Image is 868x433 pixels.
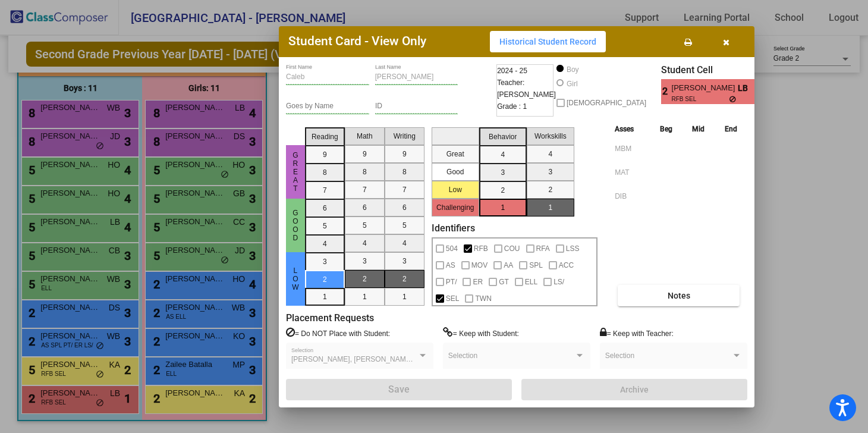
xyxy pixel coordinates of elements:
span: Notes [668,291,690,300]
span: 1 [754,84,765,99]
span: Good [290,209,301,242]
span: Low [290,266,301,291]
span: RFB SEL [672,95,729,103]
span: LB [738,82,754,95]
span: TWN [475,291,491,306]
input: assessment [615,140,647,158]
button: Save [286,379,512,400]
input: assessment [615,164,647,181]
span: MOV [471,258,488,272]
label: Placement Requests [286,312,374,324]
th: Beg [650,123,683,136]
h3: Student Cell [661,64,765,76]
th: Asses [612,123,650,136]
button: Notes [618,285,740,306]
span: LSS [566,241,580,256]
span: ER [473,275,483,289]
label: = Keep with Teacher: [600,327,674,339]
button: Archive [521,379,747,400]
span: Historical Student Record [499,37,596,46]
span: AA [504,258,513,272]
span: SEL [446,291,460,306]
label: = Do NOT Place with Student: [286,327,390,339]
span: AS [446,258,455,272]
label: = Keep with Student: [443,327,519,339]
span: Save [388,384,410,395]
h3: Student Card - View Only [288,34,426,49]
span: 2024 - 25 [497,65,527,77]
span: [DEMOGRAPHIC_DATA] [567,96,646,110]
span: 504 [446,241,458,256]
input: goes by name [286,102,369,111]
span: RFB [474,241,488,256]
span: GT [499,275,509,289]
input: assessment [615,187,647,205]
span: ELL [525,275,537,289]
span: SPL [529,258,543,272]
span: Grade : 1 [497,101,527,112]
span: Archive [620,385,649,394]
div: Boy [566,64,579,75]
div: Girl [566,79,578,89]
th: Mid [683,123,715,136]
th: End [715,123,747,136]
span: ACC [559,258,574,272]
span: [PERSON_NAME], [PERSON_NAME], [PERSON_NAME], [PERSON_NAME], [PERSON_NAME] [291,355,600,363]
span: RFA [536,241,550,256]
span: COU [504,241,520,256]
span: PT/ [446,275,457,289]
button: Historical Student Record [490,31,606,52]
span: Teacher: [PERSON_NAME] [497,77,556,101]
span: [PERSON_NAME] [672,82,738,95]
span: Great [290,151,301,193]
span: 2 [661,84,671,99]
label: Identifiers [432,222,475,234]
span: LS/ [553,275,564,289]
